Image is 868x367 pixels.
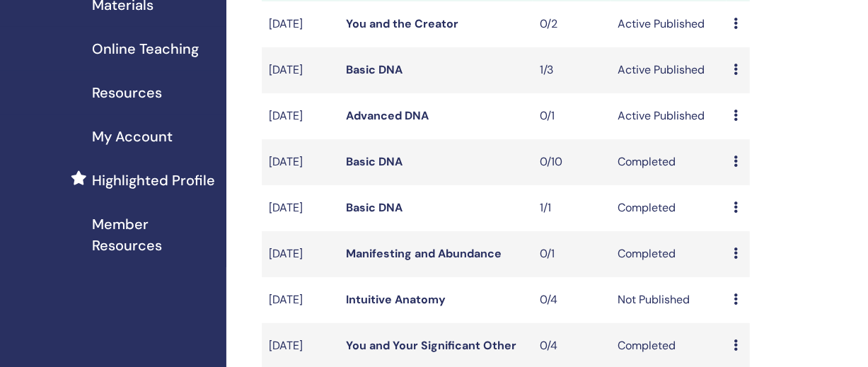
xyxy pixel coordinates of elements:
a: You and Your Significant Other [347,338,517,353]
td: 0/1 [533,231,611,277]
td: 0/1 [533,93,611,139]
span: Member Resources [92,214,215,256]
td: Active Published [611,93,727,139]
td: 1/3 [533,47,611,93]
td: 1/1 [533,185,611,231]
td: Completed [611,139,727,185]
a: Basic DNA [347,154,403,169]
a: Manifesting and Abundance [347,246,502,261]
td: Completed [611,185,727,231]
td: [DATE] [262,1,340,47]
td: [DATE] [262,139,340,185]
a: Basic DNA [347,200,403,215]
td: Active Published [611,1,727,47]
td: Not Published [611,277,727,323]
a: You and the Creator [347,16,459,31]
span: Highlighted Profile [92,170,215,191]
td: [DATE] [262,47,340,93]
td: [DATE] [262,231,340,277]
td: 0/10 [533,139,611,185]
a: Intuitive Anatomy [347,292,446,307]
td: Active Published [611,47,727,93]
span: My Account [92,126,173,147]
td: [DATE] [262,185,340,231]
a: Basic DNA [347,62,403,77]
span: Resources [92,82,162,103]
td: Completed [611,231,727,277]
td: 0/4 [533,277,611,323]
td: 0/2 [533,1,611,47]
span: Online Teaching [92,38,199,59]
a: Advanced DNA [347,108,429,123]
td: [DATE] [262,93,340,139]
td: [DATE] [262,277,340,323]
